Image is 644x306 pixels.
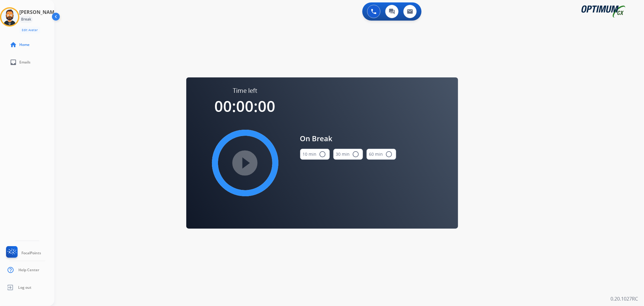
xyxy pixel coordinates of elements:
a: FocalPoints [5,246,41,260]
span: Home [19,42,30,47]
div: Break [19,16,33,23]
button: 30 min [333,149,363,160]
span: Time left [233,86,257,95]
span: On Break [300,133,396,144]
span: Emails [19,60,30,65]
img: avatar [1,8,18,25]
span: Help Center [18,268,39,272]
span: Log out [18,285,31,290]
span: FocalPoints [21,251,41,256]
mat-icon: radio_button_unchecked [386,151,393,158]
mat-icon: radio_button_unchecked [319,151,326,158]
button: 60 min [367,149,396,160]
mat-icon: radio_button_unchecked [352,151,360,158]
span: 00:00:00 [215,96,276,116]
button: Edit Avatar [19,27,40,34]
mat-icon: home [10,41,17,48]
h3: [PERSON_NAME] [19,8,59,16]
button: 10 min [300,149,330,160]
mat-icon: inbox [10,59,17,66]
p: 0.20.1027RC [610,295,638,302]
